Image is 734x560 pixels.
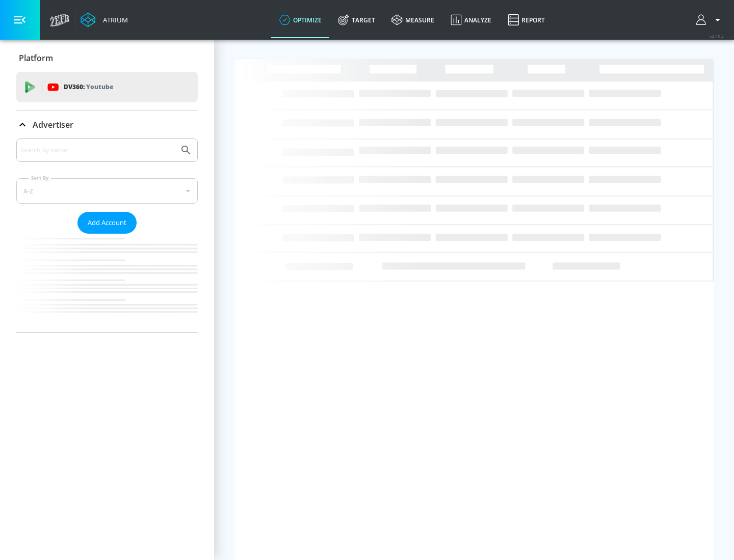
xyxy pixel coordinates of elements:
[271,2,330,38] a: optimize
[330,2,383,38] a: Target
[383,2,442,38] a: measure
[99,15,128,24] div: Atrium
[16,234,198,332] nav: list of Advertiser
[500,2,553,38] a: Report
[16,44,198,72] div: Platform
[86,81,113,92] p: Youtube
[16,110,198,139] div: Advertiser
[33,119,73,130] p: Advertiser
[16,178,198,204] div: A-Z
[88,217,126,229] span: Add Account
[77,212,137,234] button: Add Account
[29,175,51,181] label: Sort By
[19,52,53,64] p: Platform
[81,12,128,27] a: Atrium
[16,138,198,332] div: Advertiser
[20,144,175,157] input: Search by name
[710,34,724,39] span: v 4.25.4
[442,2,500,38] a: Analyze
[16,72,198,102] div: DV360: Youtube
[64,81,113,93] p: DV360:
